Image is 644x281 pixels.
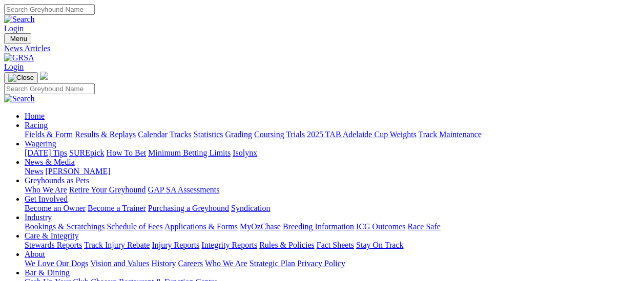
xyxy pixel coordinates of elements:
[25,241,640,250] div: Care & Integrity
[25,167,640,176] div: News & Media
[148,185,220,194] a: GAP SA Assessments
[419,130,482,139] a: Track Maintenance
[178,259,203,268] a: Careers
[4,24,24,33] a: Login
[307,130,388,139] a: 2025 TAB Adelaide Cup
[259,241,315,249] a: Rules & Policies
[25,139,56,148] a: Wagering
[225,130,252,139] a: Grading
[90,259,149,268] a: Vision and Values
[138,130,168,139] a: Calendar
[25,222,640,231] div: Industry
[233,148,257,157] a: Isolynx
[25,112,45,120] a: Home
[317,241,354,249] a: Fact Sheets
[390,130,417,139] a: Weights
[10,35,27,42] span: Menu
[151,259,176,268] a: History
[240,222,281,231] a: MyOzChase
[164,222,238,231] a: Applications & Forms
[45,167,110,176] a: [PERSON_NAME]
[107,222,162,231] a: Schedule of Fees
[25,148,67,157] a: [DATE] Tips
[4,15,35,24] img: Search
[356,241,403,249] a: Stay On Track
[25,250,45,258] a: About
[356,222,405,231] a: ICG Outcomes
[4,83,95,94] input: Search
[148,148,231,157] a: Minimum Betting Limits
[25,167,43,176] a: News
[84,241,150,249] a: Track Injury Rebate
[4,44,640,53] a: News Articles
[25,194,68,203] a: Get Involved
[107,148,147,157] a: How To Bet
[4,72,38,83] button: Toggle navigation
[4,33,31,44] button: Toggle navigation
[25,213,52,222] a: Industry
[25,185,640,194] div: Greyhounds as Pets
[4,53,34,62] img: GRSA
[407,222,440,231] a: Race Safe
[25,259,88,268] a: We Love Our Dogs
[25,204,86,212] a: Become an Owner
[152,241,199,249] a: Injury Reports
[201,241,257,249] a: Integrity Reports
[283,222,354,231] a: Breeding Information
[170,130,192,139] a: Tracks
[205,259,247,268] a: Who We Are
[69,185,146,194] a: Retire Your Greyhound
[254,130,284,139] a: Coursing
[88,204,146,212] a: Become a Trainer
[4,94,35,103] img: Search
[75,130,136,139] a: Results & Replays
[25,176,89,185] a: Greyhounds as Pets
[25,241,82,249] a: Stewards Reports
[25,121,48,129] a: Racing
[25,148,640,158] div: Wagering
[69,148,104,157] a: SUREpick
[4,62,24,71] a: Login
[25,204,640,213] div: Get Involved
[25,130,640,139] div: Racing
[297,259,345,268] a: Privacy Policy
[194,130,223,139] a: Statistics
[25,259,640,268] div: About
[25,222,105,231] a: Bookings & Scratchings
[25,268,70,277] a: Bar & Dining
[250,259,295,268] a: Strategic Plan
[8,74,34,82] img: Close
[25,185,67,194] a: Who We Are
[231,204,270,212] a: Syndication
[25,231,79,240] a: Care & Integrity
[25,158,75,166] a: News & Media
[25,130,73,139] a: Fields & Form
[4,4,95,15] input: Search
[148,204,229,212] a: Purchasing a Greyhound
[40,72,48,80] img: logo-grsa-white.png
[286,130,305,139] a: Trials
